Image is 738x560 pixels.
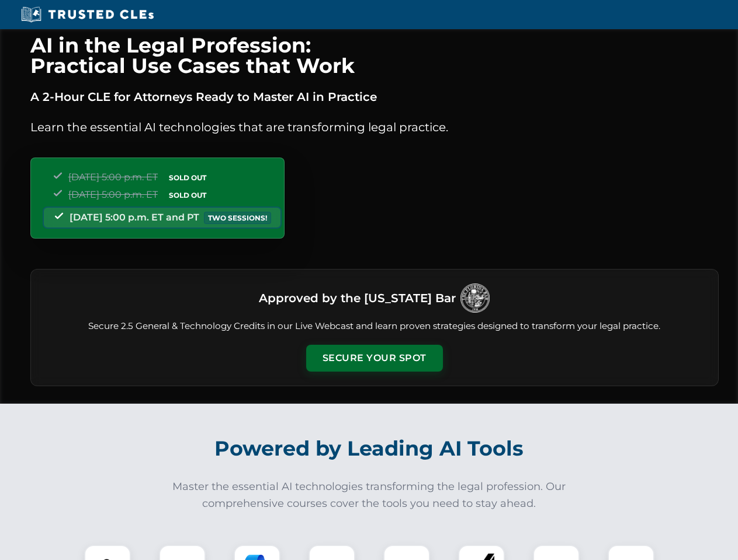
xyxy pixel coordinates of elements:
button: Secure Your Spot [306,345,443,372]
h3: Approved by the [US_STATE] Bar [259,288,456,309]
p: A 2-Hour CLE for Attorneys Ready to Master AI in Practice [30,87,719,106]
img: Logo [460,283,490,313]
p: Master the essential AI technologies transforming the legal profession. Our comprehensive courses... [165,478,574,512]
span: [DATE] 5:00 p.m. ET [68,171,158,183]
h1: AI in the Legal Profession: Practical Use Cases that Work [30,35,719,76]
span: [DATE] 5:00 p.m. ET [68,189,158,200]
img: Trusted CLEs [18,6,157,23]
h2: Powered by Leading AI Tools [46,428,693,469]
p: Secure 2.5 General & Technology Credits in our Live Webcast and learn proven strategies designed ... [45,320,704,333]
span: SOLD OUT [165,189,210,201]
span: SOLD OUT [165,171,210,184]
p: Learn the essential AI technologies that are transforming legal practice. [30,118,719,136]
